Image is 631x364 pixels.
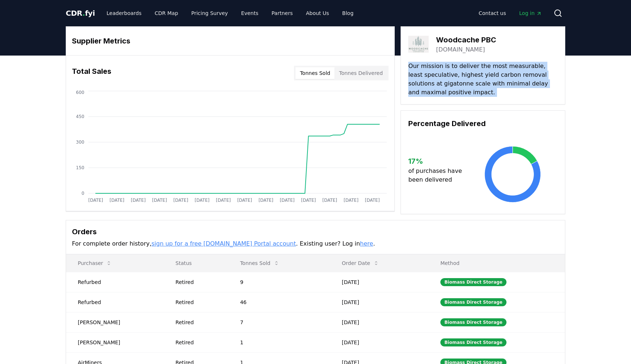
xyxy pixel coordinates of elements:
[330,332,429,352] td: [DATE]
[365,198,380,203] tspan: [DATE]
[408,156,468,167] h3: 17 %
[216,198,231,203] tspan: [DATE]
[280,198,295,203] tspan: [DATE]
[266,7,299,20] a: Partners
[176,339,223,346] div: Retired
[513,7,548,20] a: Log in
[66,9,95,18] span: CDR fyi
[176,299,223,306] div: Retired
[81,191,84,196] tspan: 0
[186,7,234,20] a: Pricing Survey
[76,140,84,145] tspan: 300
[435,259,559,267] p: Method
[235,7,264,20] a: Events
[76,114,84,119] tspan: 450
[436,34,496,45] h3: Woodcache PBC
[66,332,164,352] td: [PERSON_NAME]
[330,292,429,312] td: [DATE]
[408,34,429,54] img: Woodcache PBC-logo
[173,198,188,203] tspan: [DATE]
[330,272,429,292] td: [DATE]
[322,198,337,203] tspan: [DATE]
[336,256,385,270] button: Order Date
[72,66,111,80] h3: Total Sales
[72,226,559,237] h3: Orders
[152,240,296,247] a: sign up for a free [DOMAIN_NAME] Portal account
[334,67,387,79] button: Tonnes Delivered
[295,67,334,79] button: Tonnes Sold
[83,9,85,18] span: .
[72,256,118,270] button: Purchaser
[344,198,359,203] tspan: [DATE]
[152,198,167,203] tspan: [DATE]
[176,319,223,326] div: Retired
[110,198,125,203] tspan: [DATE]
[131,198,146,203] tspan: [DATE]
[301,198,316,203] tspan: [DATE]
[66,272,164,292] td: Refurbed
[76,90,84,95] tspan: 600
[440,318,506,326] div: Biomass Direct Storage
[149,7,184,20] a: CDR Map
[101,7,359,20] nav: Main
[300,7,335,20] a: About Us
[440,298,506,306] div: Biomass Direct Storage
[76,165,84,170] tspan: 150
[101,7,148,20] a: Leaderboards
[228,292,330,312] td: 46
[360,240,373,247] a: here
[336,7,359,20] a: Blog
[72,35,389,46] h3: Supplier Metrics
[228,312,330,332] td: 7
[234,256,285,270] button: Tonnes Sold
[237,198,252,203] tspan: [DATE]
[440,278,506,286] div: Biomass Direct Storage
[88,198,103,203] tspan: [DATE]
[228,332,330,352] td: 1
[176,278,223,286] div: Retired
[408,62,558,97] p: Our mission is to deliver the most measurable, least speculative, highest yield carbon removal so...
[330,312,429,332] td: [DATE]
[440,338,506,346] div: Biomass Direct Storage
[473,7,512,20] a: Contact us
[66,292,164,312] td: Refurbed
[436,45,485,54] a: [DOMAIN_NAME]
[408,167,468,184] p: of purchases have been delivered
[519,10,542,17] span: Log in
[66,8,95,18] a: CDR.fyi
[72,239,559,248] p: For complete order history, . Existing user? Log in .
[473,7,548,20] nav: Main
[408,118,558,129] h3: Percentage Delivered
[66,312,164,332] td: [PERSON_NAME]
[259,198,274,203] tspan: [DATE]
[228,272,330,292] td: 9
[195,198,210,203] tspan: [DATE]
[170,259,223,267] p: Status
